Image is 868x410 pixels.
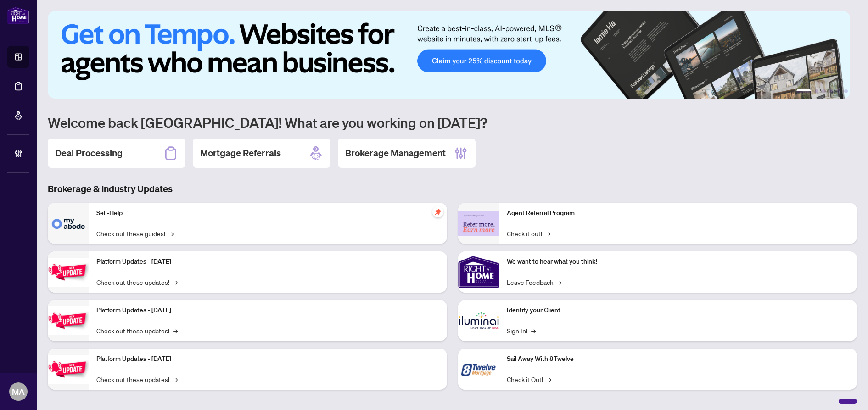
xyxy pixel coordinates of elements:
[12,385,25,398] span: MA
[345,147,446,160] h2: Brokerage Management
[432,206,443,217] span: pushpin
[507,208,850,218] p: Agent Referral Program
[55,147,123,160] h2: Deal Processing
[458,300,499,341] img: Identify your Client
[169,228,174,238] span: →
[796,89,811,93] button: 1
[458,251,499,293] img: We want to hear what you think!
[458,211,499,236] img: Agent Referral Program
[844,89,848,93] button: 6
[173,326,178,336] span: →
[96,354,440,364] p: Platform Updates - [DATE]
[173,277,178,287] span: →
[547,374,551,384] span: →
[507,305,850,316] p: Identify your Client
[96,228,174,238] a: Check out these guides!→
[822,89,826,93] button: 3
[96,277,178,287] a: Check out these updates!→
[48,203,89,244] img: Self-Help
[837,89,840,93] button: 5
[48,183,857,195] h3: Brokerage & Industry Updates
[48,258,89,287] img: Platform Updates - July 21, 2025
[200,147,281,160] h2: Mortgage Referrals
[507,374,551,384] a: Check it Out!→
[48,11,850,99] img: Slide 0
[507,326,536,336] a: Sign In!→
[173,374,178,384] span: →
[507,257,850,267] p: We want to hear what you think!
[96,208,440,218] p: Self-Help
[7,7,29,24] img: logo
[815,89,818,93] button: 2
[831,378,859,405] button: Open asap
[531,326,536,336] span: →
[829,89,833,93] button: 4
[507,354,850,364] p: Sail Away With 8Twelve
[557,277,561,287] span: →
[96,305,440,316] p: Platform Updates - [DATE]
[546,228,550,238] span: →
[507,277,561,287] a: Leave Feedback→
[48,306,89,335] img: Platform Updates - July 8, 2025
[96,374,178,384] a: Check out these updates!→
[458,349,499,390] img: Sail Away With 8Twelve
[48,114,857,131] h1: Welcome back [GEOGRAPHIC_DATA]! What are you working on [DATE]?
[48,355,89,384] img: Platform Updates - June 23, 2025
[96,257,440,267] p: Platform Updates - [DATE]
[96,326,178,336] a: Check out these updates!→
[507,228,550,238] a: Check it out!→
